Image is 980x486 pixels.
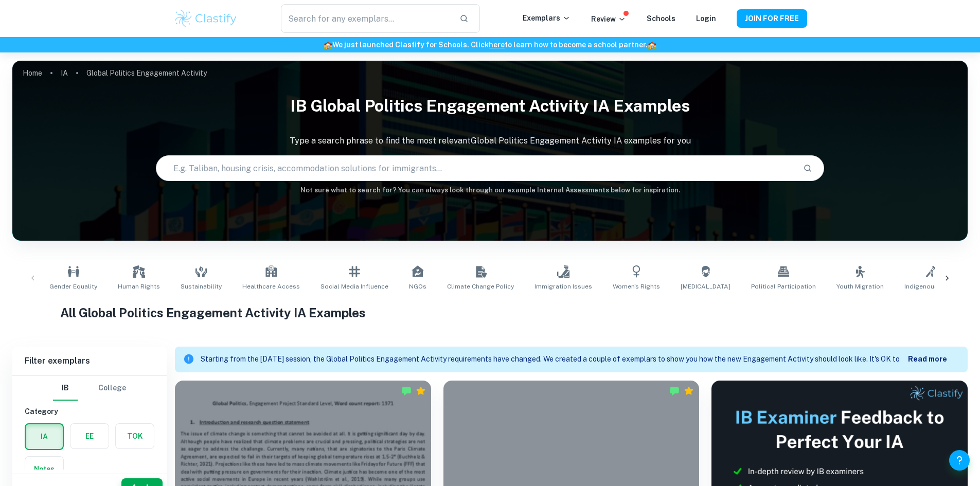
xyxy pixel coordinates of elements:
img: Clastify logo [173,8,239,29]
h1: IB Global Politics Engagement Activity IA examples [12,89,968,122]
h6: Category [25,406,154,417]
span: Sustainability [181,282,222,291]
button: Notes [25,457,63,481]
button: EE [70,424,109,448]
span: Gender Equality [49,282,97,291]
a: Login [696,14,716,23]
b: Read more [908,355,947,363]
a: Home [23,66,42,80]
button: Search [799,159,816,177]
div: Filter type choice [53,376,126,401]
p: Global Politics Engagement Activity [86,67,207,79]
button: TOK [116,424,154,448]
p: Review [591,13,626,25]
span: Human Rights [118,282,160,291]
div: Premium [684,386,694,396]
a: here [489,41,505,49]
h6: Not sure what to search for? You can always look through our example Internal Assessments below f... [12,185,968,195]
span: Immigration Issues [534,282,592,291]
h1: All Global Politics Engagement Activity IA Examples [60,303,920,322]
a: IA [61,66,68,80]
a: Schools [647,14,675,23]
button: College [98,376,126,401]
span: Social Media Influence [320,282,388,291]
img: Marked [401,386,412,396]
span: 🏫 [324,41,332,49]
span: Indigenous Rights [904,282,959,291]
span: 🏫 [648,41,656,49]
p: Type a search phrase to find the most relevant Global Politics Engagement Activity IA examples fo... [12,135,968,147]
button: IA [26,424,63,449]
p: Starting from the [DATE] session, the Global Politics Engagement Activity requirements have chang... [201,354,908,365]
img: Marked [669,386,680,396]
span: NGOs [409,282,426,291]
input: E.g. Taliban, housing crisis, accommodation solutions for immigrants... [156,154,795,183]
p: Exemplars [523,12,571,24]
input: Search for any exemplars... [281,4,451,33]
h6: We just launched Clastify for Schools. Click to learn how to become a school partner. [2,39,978,50]
div: Premium [416,386,426,396]
span: Political Participation [751,282,816,291]
span: Youth Migration [836,282,884,291]
span: Women's Rights [613,282,660,291]
h6: Filter exemplars [12,347,167,375]
button: JOIN FOR FREE [737,9,807,28]
span: Healthcare Access [242,282,300,291]
button: IB [53,376,78,401]
span: Climate Change Policy [447,282,514,291]
button: Help and Feedback [949,450,970,471]
span: [MEDICAL_DATA] [681,282,730,291]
